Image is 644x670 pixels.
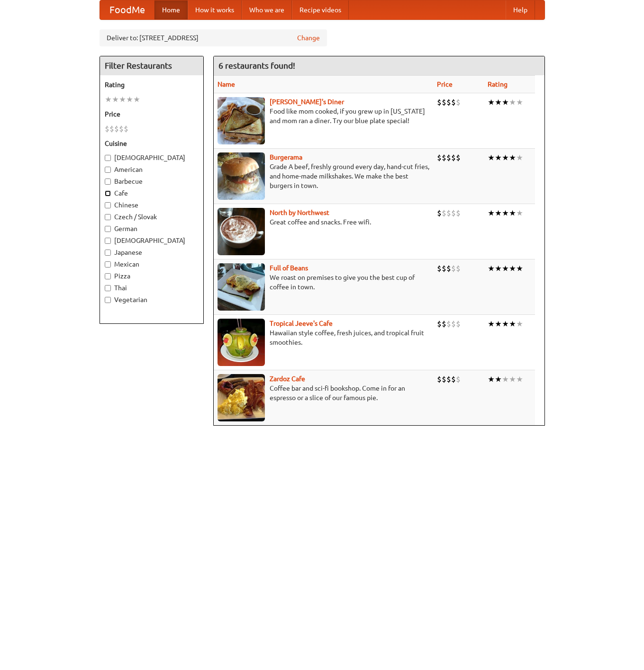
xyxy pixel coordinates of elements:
[218,374,265,421] img: zardoz.jpg
[509,319,516,329] li: ★
[502,208,509,218] li: ★
[112,94,119,105] li: ★
[437,80,453,88] a: Price
[114,124,119,134] li: $
[442,152,446,163] li: $
[442,97,446,107] li: $
[442,319,446,329] li: $
[105,179,111,185] input: Barbecue
[516,152,523,163] li: ★
[218,61,295,70] ng-pluralize: 6 restaurants found!
[105,248,199,257] label: Japanese
[218,152,265,200] img: burgerama.jpg
[451,374,456,384] li: $
[516,97,523,107] li: ★
[437,208,442,218] li: $
[488,263,495,274] li: ★
[105,177,199,186] label: Barbecue
[451,152,456,163] li: $
[105,250,111,256] input: Japanese
[488,80,508,88] a: Rating
[502,374,509,384] li: ★
[105,238,111,244] input: [DEMOGRAPHIC_DATA]
[218,107,429,125] p: Food like mom cooked, if you grew up in [US_STATE] and mom ran a diner. Try our blue plate special!
[456,374,461,384] li: $
[456,152,461,163] li: $
[124,124,128,134] li: $
[270,320,333,327] a: Tropical Jeeve's Cafe
[105,224,199,233] label: German
[509,208,516,218] li: ★
[451,263,456,274] li: $
[437,319,442,329] li: $
[188,0,242,19] a: How it works
[437,263,442,274] li: $
[509,97,516,107] li: ★
[506,0,535,19] a: Help
[442,374,446,384] li: $
[495,374,502,384] li: ★
[456,319,461,329] li: $
[292,0,349,19] a: Recipe videos
[105,261,111,268] input: Mexican
[516,319,523,329] li: ★
[446,152,451,163] li: $
[154,0,188,19] a: Home
[133,94,140,105] li: ★
[516,208,523,218] li: ★
[446,208,451,218] li: $
[446,97,451,107] li: $
[495,97,502,107] li: ★
[105,153,199,162] label: [DEMOGRAPHIC_DATA]
[509,374,516,384] li: ★
[270,153,302,161] a: Burgerama
[218,217,429,227] p: Great coffee and snacks. Free wifi.
[105,271,199,281] label: Pizza
[488,152,495,163] li: ★
[105,285,111,291] input: Thai
[516,374,523,384] li: ★
[446,319,451,329] li: $
[218,319,265,366] img: jeeves.jpg
[442,208,446,218] li: $
[105,94,112,105] li: ★
[105,283,199,293] label: Thai
[270,98,344,106] a: [PERSON_NAME]'s Diner
[105,167,111,173] input: American
[100,29,327,46] div: Deliver to: [STREET_ADDRESS]
[442,263,446,274] li: $
[495,152,502,163] li: ★
[105,190,111,197] input: Cafe
[451,319,456,329] li: $
[437,152,442,163] li: $
[516,263,523,274] li: ★
[495,208,502,218] li: ★
[105,259,199,269] label: Mexican
[105,295,199,304] label: Vegetarian
[109,124,114,134] li: $
[105,139,199,148] h5: Cuisine
[105,188,199,198] label: Cafe
[242,0,292,19] a: Who we are
[119,94,126,105] li: ★
[456,208,461,218] li: $
[105,109,199,119] h5: Price
[218,162,429,190] p: Grade A beef, freshly ground every day, hand-cut fries, and home-made milkshakes. We make the bes...
[100,56,203,75] h4: Filter Restaurants
[105,80,199,89] h5: Rating
[446,263,451,274] li: $
[495,263,502,274] li: ★
[105,214,111,220] input: Czech / Slovak
[509,152,516,163] li: ★
[488,208,495,218] li: ★
[119,124,124,134] li: $
[451,208,456,218] li: $
[105,236,199,245] label: [DEMOGRAPHIC_DATA]
[218,263,265,311] img: beans.jpg
[488,374,495,384] li: ★
[218,384,429,402] p: Coffee bar and sci-fi bookshop. Come in for an espresso or a slice of our famous pie.
[437,374,442,384] li: $
[270,264,308,272] b: Full of Beans
[270,209,329,216] b: North by Northwest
